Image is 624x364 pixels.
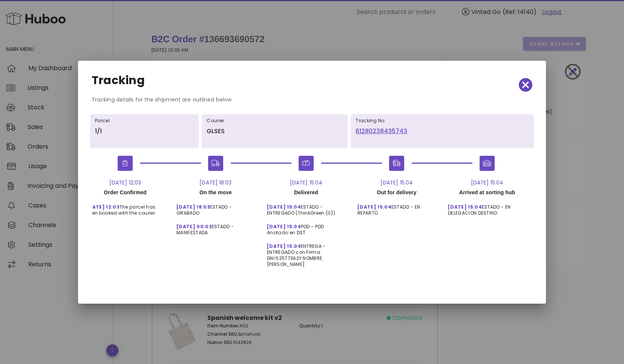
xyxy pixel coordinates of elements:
span: [DATE] 15:04 [267,204,301,210]
span: [DATE] 15:04 [448,204,482,210]
h6: Tracking No. [356,118,529,124]
div: Tracking details for the shipment are outlined below [86,95,538,110]
div: [DATE] 15:04 [442,178,532,187]
span: [DATE] 15:04 [267,223,301,230]
div: [DATE] 15:04 [351,178,442,187]
div: On the move [170,187,261,198]
div: ENTREGA - ENTREGADO con Firma: DNI:52577362Y NOMBRE:[PERSON_NAME] [261,237,351,269]
p: GLSES [207,127,343,136]
div: [DATE] 18:03 [170,178,261,187]
div: POD - POD Anotado en DST [261,218,351,237]
span: [DATE] 12:03 [86,204,120,210]
div: Arrived at sorting hub [442,187,532,198]
div: ESTADO - MANIFESTADA [170,218,261,237]
span: [DATE] 18:03 [176,204,210,210]
div: [DATE] 15:04 [261,178,351,187]
div: ESTADO - GRABADO [170,198,261,218]
div: Order Confirmed [80,187,170,198]
div: Delivered [261,187,351,198]
span: [DATE] 15:04 [267,243,301,249]
a: 61280238435743 [356,127,529,136]
h6: Parcel [95,118,194,124]
div: ESTADO - ENTREGADO (ThinkGreen:{0}) [261,198,351,218]
h6: Courier [207,118,343,124]
span: [DATE] 00:03 [176,223,212,230]
div: Out for delivery [351,187,442,198]
div: ESTADO - EN REPARTO [351,198,442,218]
div: ESTADO - EN DELEGACION DESTINO [442,198,532,218]
span: [DATE] 15:04 [357,204,391,210]
div: [DATE] 12:03 [80,178,170,187]
h2: Tracking [92,74,145,86]
div: The parcel has been booked with the courier. [80,198,170,218]
p: 1/1 [95,127,194,136]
